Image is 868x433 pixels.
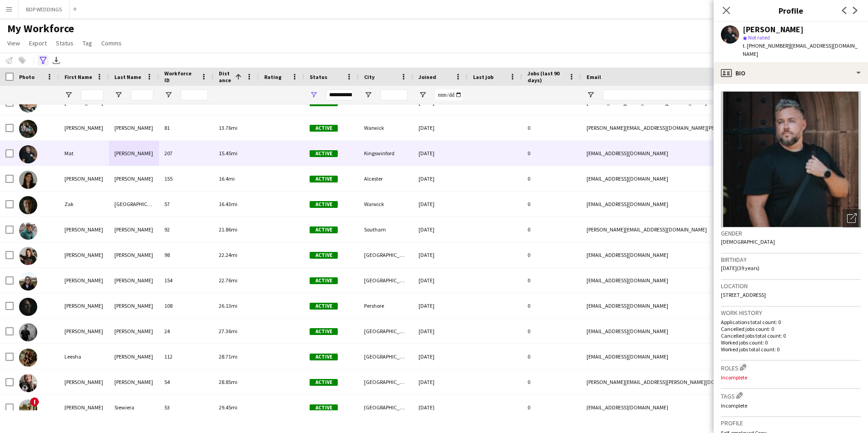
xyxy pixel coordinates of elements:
div: 92 [159,217,213,242]
div: 0 [522,319,581,344]
span: [DEMOGRAPHIC_DATA] [721,238,775,245]
div: [PERSON_NAME] [59,166,109,191]
img: Joanna Siewiera [19,399,37,418]
div: Leesha [59,344,109,369]
span: City [364,74,375,80]
div: [GEOGRAPHIC_DATA] [359,242,413,267]
div: [DATE] [413,242,468,267]
span: [STREET_ADDRESS] [721,291,766,298]
div: [DATE] [413,395,468,420]
img: Craig Hickey [19,323,37,341]
img: Crew avatar or photo [721,91,861,227]
div: [PERSON_NAME] [109,115,159,140]
div: [PERSON_NAME][EMAIL_ADDRESS][DOMAIN_NAME] [581,217,763,242]
img: Mat James [19,145,37,163]
span: Email [587,74,601,80]
p: Worked jobs count: 0 [721,339,861,346]
input: Joined Filter Input [435,89,462,100]
span: 16.43mi [219,201,237,207]
img: Leanne Matthews [19,272,37,290]
span: Active [310,328,338,335]
h3: Work history [721,309,861,317]
span: Joined [419,74,436,80]
app-action-btn: Export XLSX [51,55,62,66]
span: 28.71mi [219,353,237,360]
div: Kingswinford [359,141,413,166]
div: [DATE] [413,344,468,369]
div: [EMAIL_ADDRESS][DOMAIN_NAME] [581,268,763,293]
div: [GEOGRAPHIC_DATA] [359,344,413,369]
span: Active [310,176,338,182]
span: Comms [101,39,122,47]
div: Warwick [359,115,413,140]
span: t. [PHONE_NUMBER] [743,42,790,49]
span: 22.24mi [219,251,237,258]
span: Active [310,379,338,386]
div: [GEOGRAPHIC_DATA] [359,369,413,394]
input: Workforce ID Filter Input [181,89,208,100]
span: ! [30,397,39,406]
div: [PERSON_NAME] [59,369,109,394]
div: 0 [522,268,581,293]
div: [GEOGRAPHIC_DATA] [359,268,413,293]
span: My Workforce [7,22,74,35]
div: [PERSON_NAME] [59,395,109,420]
app-action-btn: Advanced filters [38,55,49,66]
img: Duncan Cox [19,298,37,316]
input: City Filter Input [380,89,408,100]
div: [PERSON_NAME] [109,166,159,191]
span: Status [56,39,74,47]
span: Active [310,303,338,310]
p: Cancelled jobs count: 0 [721,325,861,332]
span: | [EMAIL_ADDRESS][DOMAIN_NAME] [743,42,858,57]
div: Siewiera [109,395,159,420]
div: [EMAIL_ADDRESS][DOMAIN_NAME] [581,293,763,318]
img: Zak Poland [19,196,37,214]
a: Status [52,37,77,49]
div: [EMAIL_ADDRESS][DOMAIN_NAME] [581,166,763,191]
span: 13.76mi [219,124,237,131]
img: Leesha Williams [19,349,37,367]
div: [EMAIL_ADDRESS][DOMAIN_NAME] [581,344,763,369]
button: Open Filter Menu [587,91,595,99]
button: Open Filter Menu [364,91,372,99]
span: Export [29,39,47,47]
div: [PERSON_NAME] [109,141,159,166]
div: [PERSON_NAME][EMAIL_ADDRESS][DOMAIN_NAME][PERSON_NAME] [581,115,763,140]
h3: Birthday [721,256,861,264]
div: 155 [159,166,213,191]
div: 154 [159,268,213,293]
div: 0 [522,166,581,191]
div: [DATE] [413,217,468,242]
div: 98 [159,242,213,267]
h3: Tags [721,391,861,400]
span: 28.85mi [219,379,237,385]
div: 0 [522,217,581,242]
span: Distance [219,70,232,84]
div: 0 [522,344,581,369]
div: 108 [159,293,213,318]
div: 0 [522,242,581,267]
div: [PERSON_NAME] [109,319,159,344]
span: Jobs (last 90 days) [528,70,565,84]
span: View [7,39,20,47]
div: 81 [159,115,213,140]
div: [EMAIL_ADDRESS][DOMAIN_NAME] [581,192,763,216]
div: 0 [522,141,581,166]
h3: Profile [721,419,861,427]
div: 207 [159,141,213,166]
div: [EMAIL_ADDRESS][DOMAIN_NAME] [581,395,763,420]
h3: Gender [721,229,861,237]
div: [DATE] [413,141,468,166]
div: Bio [714,62,868,84]
div: 57 [159,192,213,216]
img: Simon Clarke [19,221,37,240]
span: Last Name [114,74,141,80]
div: [EMAIL_ADDRESS][DOMAIN_NAME] [581,319,763,344]
div: 0 [522,192,581,216]
div: 0 [522,395,581,420]
img: Emma Corlett [19,374,37,392]
p: Incomplete [721,374,861,381]
span: Active [310,226,338,233]
button: BDP WEDDINGS [19,0,69,18]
